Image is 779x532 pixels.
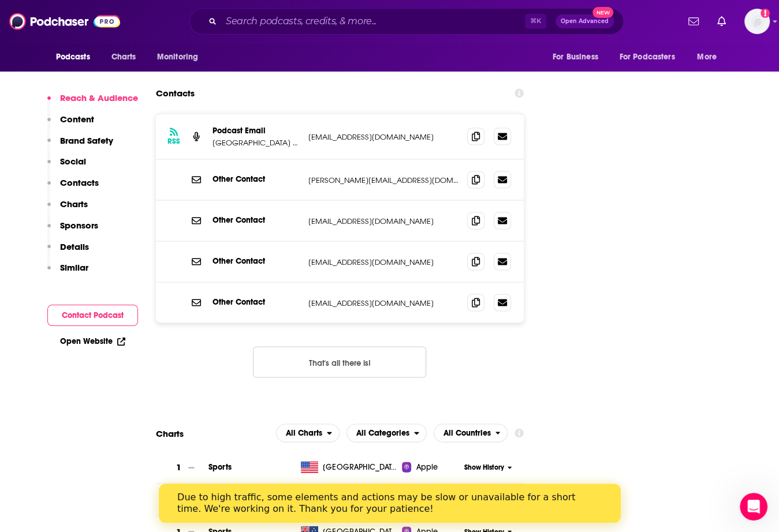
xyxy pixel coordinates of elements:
[60,135,113,146] p: Brand Safety
[744,9,770,34] span: Logged in as kerlinebatista
[323,461,398,473] span: United States
[434,424,508,442] button: open menu
[156,428,184,439] h2: Charts
[60,262,88,273] p: Similar
[48,46,105,68] button: open menu
[276,424,340,442] button: open menu
[159,484,621,523] iframe: Intercom live chat banner
[213,215,299,224] p: Other Contact
[47,198,88,220] button: Charts
[276,424,340,442] h2: Platforms
[167,136,180,145] h3: RSS
[286,429,322,437] span: All Charts
[620,49,675,65] span: For Podcasters
[47,220,98,241] button: Sponsors
[56,49,90,65] span: Podcasts
[47,156,86,177] button: Social
[60,198,88,209] p: Charts
[416,461,438,473] span: Apple
[308,175,459,185] p: [PERSON_NAME][EMAIL_ADDRESS][DOMAIN_NAME]
[60,114,94,125] p: Content
[744,9,770,34] button: Show profile menu
[9,10,120,32] img: Podchaser - Follow, Share and Rate Podcasts
[104,46,143,68] a: Charts
[684,12,703,31] a: Show notifications dropdown
[47,305,138,326] button: Contact Podcast
[464,462,504,472] span: Show History
[553,49,598,65] span: For Business
[156,82,195,104] h2: Contacts
[561,18,609,24] span: Open Advanced
[296,461,402,473] a: [GEOGRAPHIC_DATA]
[221,12,525,31] input: Search podcasts, credits, & more...
[689,46,731,68] button: open menu
[111,49,136,65] span: Charts
[713,12,730,31] a: Show notifications dropdown
[60,241,89,252] p: Details
[592,7,613,18] span: New
[308,257,459,267] p: [EMAIL_ADDRESS][DOMAIN_NAME]
[60,220,98,231] p: Sponsors
[253,346,426,377] button: Nothing here.
[47,114,94,135] button: Content
[308,216,459,226] p: [EMAIL_ADDRESS][DOMAIN_NAME]
[525,14,546,29] span: ⌘ K
[47,241,89,263] button: Details
[213,125,299,135] p: Podcast Email
[744,9,770,34] img: User Profile
[47,177,99,198] button: Contacts
[556,14,614,28] button: Open AdvancedNew
[612,46,692,68] button: open menu
[157,49,198,65] span: Monitoring
[434,424,508,442] h2: Countries
[189,8,624,35] div: Search podcasts, credits, & more...
[47,92,138,114] button: Reach & Audience
[60,177,99,188] p: Contacts
[213,256,299,265] p: Other Contact
[761,9,770,18] svg: Add a profile image
[208,462,232,471] a: Sports
[156,451,208,483] a: 1
[213,174,299,183] p: Other Contact
[176,460,181,474] h3: 1
[149,46,213,68] button: open menu
[402,461,460,473] a: Apple
[460,462,516,472] button: Show History
[213,137,299,147] p: [GEOGRAPHIC_DATA] with [PERSON_NAME] and [PERSON_NAME] Podcast Email
[308,298,459,308] p: [EMAIL_ADDRESS][DOMAIN_NAME]
[156,484,208,515] a: 1
[346,424,427,442] button: open menu
[545,46,613,68] button: open menu
[308,132,459,141] p: [EMAIL_ADDRESS][DOMAIN_NAME]
[47,135,113,156] button: Brand Safety
[740,493,767,520] iframe: Intercom live chat
[443,429,491,437] span: All Countries
[356,429,409,437] span: All Categories
[213,297,299,306] p: Other Contact
[60,336,125,346] a: Open Website
[60,92,138,103] p: Reach & Audience
[60,156,86,167] p: Social
[346,424,427,442] h2: Categories
[697,49,717,65] span: More
[47,262,88,283] button: Similar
